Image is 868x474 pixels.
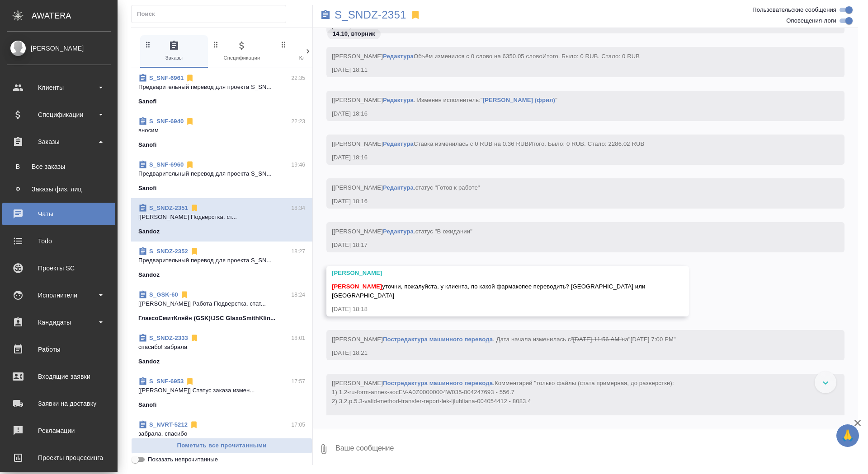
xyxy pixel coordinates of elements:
svg: Отписаться [189,420,198,429]
svg: Отписаться [185,160,194,169]
span: уточни, пожалуйста, у клиента, по какой фармакопее переводить? [GEOGRAPHIC_DATA] или [GEOGRAPHIC_... [332,283,647,299]
a: S_SNDZ-2351 [149,204,188,211]
div: Кандидаты [7,316,111,329]
button: Пометить все прочитанными [131,438,312,454]
p: 17:05 [291,420,305,429]
svg: Зажми и перетащи, чтобы поменять порядок вкладок [212,40,220,49]
div: Заказы [7,135,111,149]
a: Постредактура машинного перевода [383,380,493,386]
div: Проекты процессинга [7,451,111,465]
p: Sanofi [138,97,157,106]
a: S_SNF-6960 [149,161,184,168]
div: Спецификации [7,108,111,121]
p: Sandoz [138,357,160,366]
div: S_SNF-695317:57[[PERSON_NAME]] Статус заказа измен...Sanofi [131,372,312,415]
a: S_NVRT-5212 [149,421,188,428]
p: Sanofi [138,140,157,149]
p: Sanofi [138,184,157,193]
span: Комментарий "только файлы (стата примерная, до разверстки): 1) 1.2-ru-form-annex-socEV-A0Z0000000... [332,380,674,423]
span: [[PERSON_NAME] Объём изменился с 0 слово на 6350.05 слово [332,53,640,60]
span: статус "Готов к работе" [415,184,480,191]
a: S_SNDZ-2351 [335,10,406,19]
a: Todo [2,230,115,252]
a: Постредактура машинного перевода [383,336,493,343]
span: Спецификации [212,40,272,62]
div: Работы [7,343,111,356]
div: Заказы физ. лиц [11,185,106,194]
span: " " [481,97,557,103]
span: Пометить все прочитанными [136,441,307,451]
p: вносим [138,126,305,135]
div: S_SNF-696019:46Предварительный перевод для проекта S_SN...Sanofi [131,155,312,198]
a: Редактура [383,140,414,147]
div: S_GSK-6018:24[[PERSON_NAME]] Работа Подверстка. стат...ГлаксоСмитКляйн (GSK)\JSC GlaxoSmithKlin... [131,285,312,328]
p: 18:34 [291,204,305,213]
p: 18:24 [291,290,305,299]
span: Итого. Было: 0 RUB. Стало: 0 RUB [542,53,640,60]
div: S_SNF-696122:35Предварительный перевод для проекта S_SN...Sanofi [131,68,312,112]
span: Пользовательские сообщения [752,5,836,14]
svg: Зажми и перетащи, чтобы поменять порядок вкладок [279,40,288,49]
p: [[PERSON_NAME]] Статус заказа измен... [138,386,305,395]
div: S_SNDZ-233318:01спасибо! забралаSandoz [131,328,312,372]
span: Показать непрочитанные [148,455,218,464]
span: [[PERSON_NAME] Ставка изменилась с 0 RUB на 0.36 RUB [332,140,644,147]
a: S_SNF-6940 [149,118,184,125]
span: "[DATE] 7:00 PM" [628,336,676,343]
div: [DATE] 18:16 [332,153,813,162]
p: Sandoz [138,270,160,279]
a: Редактура [383,184,414,191]
a: Работы [2,338,115,361]
div: Все заказы [11,162,106,171]
div: AWATERA [32,7,118,25]
svg: Отписаться [185,377,194,386]
span: Клиенты [279,40,340,62]
p: 19:46 [291,160,305,169]
div: [PERSON_NAME] [332,269,657,278]
div: S_SNDZ-235218:27Предварительный перевод для проекта S_SN...Sandoz [131,242,312,285]
p: Предварительный перевод для проекта S_SN... [138,169,305,178]
p: 22:35 [291,74,305,83]
svg: Отписаться [190,204,199,213]
button: 🙏 [836,424,859,447]
div: [DATE] 18:16 [332,197,813,206]
div: S_SNF-694022:23вносимSanofi [131,112,312,155]
a: Чаты [2,203,115,225]
span: Итого. Было: 0 RUB. Стало: 2286.02 RUB [528,140,644,147]
a: S_SNF-6961 [149,74,184,81]
a: ВВсе заказы [7,158,111,176]
span: [[PERSON_NAME] . Дата начала изменилась с на [332,336,676,343]
p: 17:57 [291,377,305,386]
span: статус "В ожидании" [415,228,472,235]
div: Чаты [7,207,111,221]
a: Проекты SC [2,257,115,279]
p: забрала, спасибо [138,429,305,438]
span: 🙏 [840,426,855,445]
p: ГлаксоСмитКляйн (GSK)\JSC GlaxoSmithKlin... [138,314,275,323]
p: 14.10, вторник [333,29,375,38]
span: Заказы [144,40,204,62]
div: [DATE] 18:16 [332,109,813,118]
a: Редактура [383,97,414,103]
svg: Отписаться [190,247,199,256]
div: [PERSON_NAME] [7,43,111,53]
svg: Отписаться [185,117,194,126]
span: Оповещения-логи [786,16,836,25]
a: ФЗаказы физ. лиц [7,180,111,198]
svg: Отписаться [190,334,199,343]
a: S_SNF-6953 [149,378,184,385]
a: S_SNDZ-2352 [149,248,188,255]
p: 22:23 [291,117,305,126]
div: Todo [7,234,111,248]
div: [DATE] 18:21 [332,349,813,358]
div: [DATE] 18:17 [332,241,813,250]
div: S_SNDZ-235118:34[[PERSON_NAME] Подверстка. ст...Sandoz [131,198,312,242]
span: [[PERSON_NAME] . [332,184,480,191]
a: Заявки на доставку [2,392,115,415]
span: [[PERSON_NAME] . [332,228,472,235]
p: Sandoz [138,227,160,236]
p: Предварительный перевод для проекта S_SN... [138,83,305,92]
div: Входящие заявки [7,370,111,383]
a: Редактура [383,53,414,60]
